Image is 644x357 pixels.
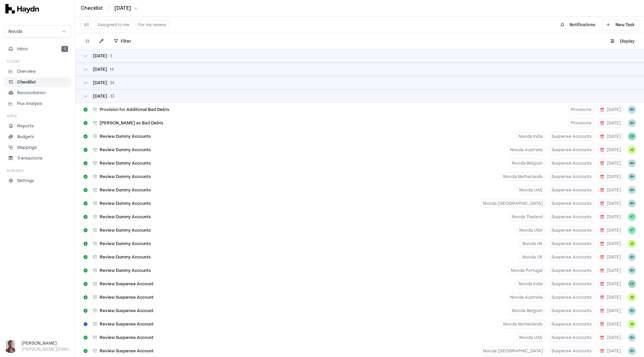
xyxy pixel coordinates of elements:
p: Flux Analysis [17,101,42,107]
a: Checklist [81,5,103,12]
button: Nivoda Australia [507,145,546,154]
img: JP Smit [4,340,17,353]
button: Suspense Accounts [548,159,595,168]
span: Review Suspense Account [100,281,154,287]
button: [DATE] [597,266,624,275]
button: JS [628,146,636,154]
button: Display [606,36,639,47]
nav: breadcrumb [81,5,138,12]
a: Transactions [4,154,71,163]
button: Suspense Accounts [548,320,595,329]
span: [DATE] [600,107,621,112]
button: Filter [110,36,135,47]
span: [DATE] [600,348,621,354]
button: DP [628,280,636,288]
p: Overview [17,68,36,74]
button: Inbox1 [4,44,71,54]
button: Suspense Accounts [548,333,595,342]
span: Provision for Additional Bad Debts [100,107,169,112]
button: Suspense Accounts [548,293,595,302]
button: Suspense Accounts [548,347,595,355]
button: [DATE] [597,293,624,302]
button: Nivoda HK [519,239,546,248]
button: BH [628,307,636,315]
a: Mappings [4,143,71,152]
span: [DATE] [93,80,107,85]
span: KT [628,213,636,221]
button: Provisions [568,105,595,114]
button: BH [628,186,636,194]
button: [DATE] [597,239,624,248]
button: Suspense Accounts [548,226,595,235]
span: BH [628,266,636,275]
span: Review Dummy Accounts [100,161,151,166]
button: BH [628,199,636,207]
span: Review Dummy Accounts [100,147,151,153]
span: [DATE] [600,241,621,246]
span: 33 [110,94,114,99]
button: Nivoda Portugal [508,266,546,275]
button: Suspense Accounts [548,239,595,248]
span: Review Dummy Accounts [100,174,151,179]
h3: [PERSON_NAME] [21,340,71,346]
span: [DATE] [600,161,621,166]
button: Nivoda UAE [516,333,546,342]
button: For my review [135,20,169,29]
span: 9 [110,53,112,59]
button: [DATE] [597,320,624,329]
span: [DATE] [600,228,621,233]
span: [DATE] [600,174,621,179]
button: Nivoda [GEOGRAPHIC_DATA] [480,347,546,355]
button: BH [628,119,636,127]
button: Nivoda Australia [507,293,546,302]
button: Suspense Accounts [548,266,595,275]
button: [DATE] [597,347,624,355]
span: [DATE] [600,281,621,287]
button: [DATE] [597,226,624,235]
a: Reconciliation [4,88,71,98]
span: Review Dummy Accounts [100,187,151,193]
button: Notifications [556,19,599,30]
span: [DATE] [600,335,621,340]
button: JS [628,293,636,301]
button: Assigned to me [95,20,132,29]
p: Reconciliation [17,90,46,96]
button: [DATE] [597,119,624,127]
span: [DATE] [600,295,621,300]
button: [DATE] [597,213,624,221]
button: Suspense Accounts [548,172,595,181]
button: BH [628,253,636,261]
a: Reports [4,121,71,131]
button: Suspense Accounts [548,186,595,194]
span: KT [628,226,636,234]
span: Review Suspense Account [100,348,154,354]
p: Settings [17,178,34,184]
span: [DATE] [600,214,621,220]
span: Inbox [17,46,28,52]
a: Overview [4,67,71,76]
button: [DATE] [597,132,624,141]
button: JS [628,240,636,248]
button: Suspense Accounts [548,213,595,221]
button: [DATE] [597,333,624,342]
button: [DATE] [597,145,624,154]
button: All [81,20,92,29]
button: Suspense Accounts [548,132,595,141]
button: Nivoda Belgium [509,159,546,168]
button: Suspense Accounts [548,199,595,208]
span: Review Suspense Account [100,321,154,327]
span: Review Suspense Account [100,295,154,300]
span: [DATE] [600,201,621,206]
button: BH [628,347,636,355]
p: Mappings [17,144,37,151]
span: [DATE] [93,94,107,99]
span: [DATE] [600,254,621,260]
span: DP [628,132,636,140]
span: [DATE] [600,268,621,273]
